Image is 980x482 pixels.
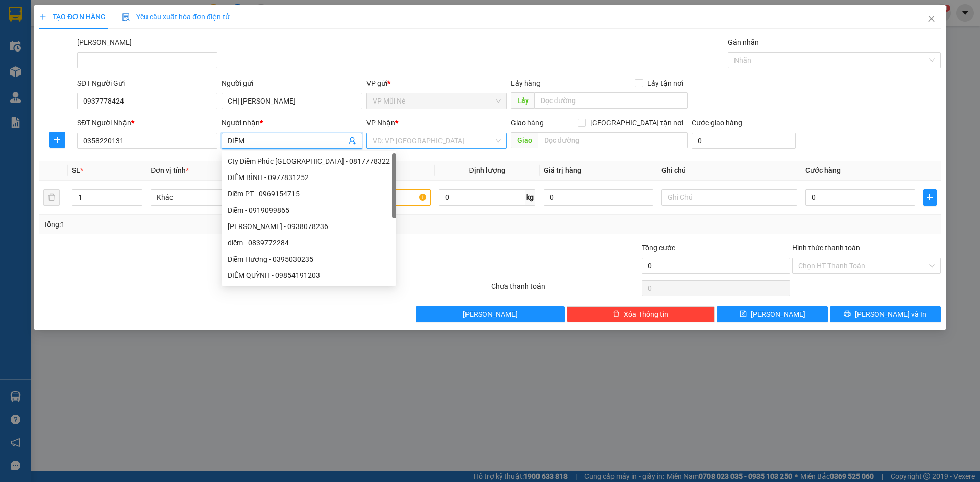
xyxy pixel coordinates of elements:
div: Cty Diễm Phúc [GEOGRAPHIC_DATA] - 0817778322 [228,156,390,167]
div: Diễm Hương - 0395030235 [228,253,390,265]
span: Cước hàng [805,166,841,174]
span: Lấy tận nơi [643,78,688,89]
span: Lấy [511,92,534,109]
span: user-add [348,137,356,145]
span: save [740,310,747,318]
div: Diễm Hương - 0395030235 [222,251,396,267]
span: Định lượng [469,166,505,174]
div: NGUYỄN THỊ DIỄM PHƯƠNG - 0938078236 [222,218,396,235]
span: [PERSON_NAME] [751,309,805,320]
div: Diễm PT - 0969154715 [222,186,396,202]
span: [PERSON_NAME] và In [855,309,926,320]
span: plus [924,193,936,201]
div: Diễm - 0919099865 [228,205,390,216]
span: kg [525,189,535,206]
label: Gán nhãn [728,38,759,46]
button: plus [923,189,937,206]
th: Ghi chú [657,161,801,181]
div: SĐT Người Gửi [77,78,217,89]
img: icon [122,13,130,21]
div: diễm - 0839772284 [228,237,390,248]
div: SĐT Người Nhận [77,117,217,129]
span: Giá trị hàng [544,166,581,174]
span: plus [50,136,65,144]
div: DIỄM BÌNH - 0977831252 [228,172,390,183]
input: Dọc đường [538,132,688,148]
span: Giao [511,132,538,148]
div: DIỄM BÌNH - 0977831252 [222,169,396,186]
div: [PERSON_NAME] - 0938078236 [228,221,390,232]
label: Cước giao hàng [692,119,742,127]
span: Xóa Thông tin [624,309,668,320]
div: DIỄM QUỲNH - 09854191203 [222,267,396,284]
span: close [927,15,936,23]
span: printer [844,310,851,318]
input: Mã ĐH [77,52,217,68]
span: Giao hàng [511,119,544,127]
div: Diễm - 0919099865 [222,202,396,218]
input: 0 [544,189,653,206]
button: plus [49,132,65,148]
span: Tổng cước [642,244,675,252]
div: Chưa thanh toán [490,281,641,298]
span: VP Nhận [366,119,395,127]
label: Hình thức thanh toán [792,244,860,252]
button: printer[PERSON_NAME] và In [830,306,941,322]
span: [PERSON_NAME] [463,309,518,320]
input: Dọc đường [534,92,688,109]
span: Yêu cầu xuất hóa đơn điện tử [122,13,230,21]
input: Ghi Chú [661,189,797,206]
div: DIỄM QUỲNH - 09854191203 [228,270,390,281]
span: [GEOGRAPHIC_DATA] tận nơi [586,117,688,129]
label: Mã ĐH [77,38,132,46]
button: delete [43,189,60,206]
div: Người gửi [222,78,362,89]
span: plus [39,13,46,20]
span: Lấy hàng [511,79,541,87]
span: VP Mũi Né [373,93,501,109]
span: TẠO ĐƠN HÀNG [39,13,106,21]
input: Cước giao hàng [692,133,796,149]
span: Khác [157,190,280,205]
span: delete [612,310,620,318]
div: Diễm PT - 0969154715 [228,188,390,199]
div: VP gửi [366,78,507,89]
button: Close [917,5,946,34]
div: Cty Diễm Phúc Sài Gòn - 0817778322 [222,153,396,169]
div: Người nhận [222,117,362,129]
span: SL [72,166,80,174]
button: save[PERSON_NAME] [717,306,827,322]
button: deleteXóa Thông tin [567,306,715,322]
button: [PERSON_NAME] [416,306,565,322]
div: Tổng: 1 [43,219,378,230]
div: diễm - 0839772284 [222,235,396,251]
span: Đơn vị tính [151,166,189,174]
